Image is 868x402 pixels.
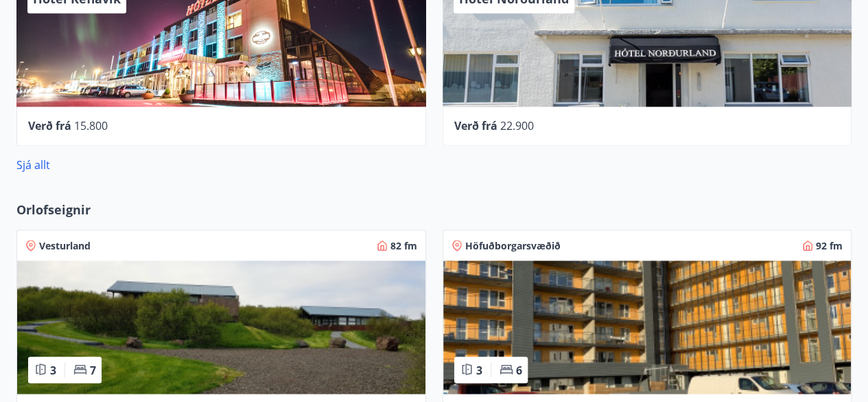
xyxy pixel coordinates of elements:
img: Paella dish [443,260,852,394]
span: 7 [90,362,96,377]
span: 15.800 [74,118,108,133]
span: 6 [516,362,522,377]
span: Vesturland [39,238,91,252]
span: Verð frá [28,118,71,133]
img: Paella dish [17,260,425,394]
span: Höfuðborgarsvæðið [465,238,561,252]
span: 22.900 [500,118,534,133]
span: 3 [476,362,482,377]
span: 82 fm [390,238,417,252]
span: 3 [50,362,56,377]
span: Verð frá [454,118,497,133]
span: Orlofseignir [16,201,91,219]
span: 92 fm [816,238,843,252]
a: Sjá allt [16,157,50,172]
